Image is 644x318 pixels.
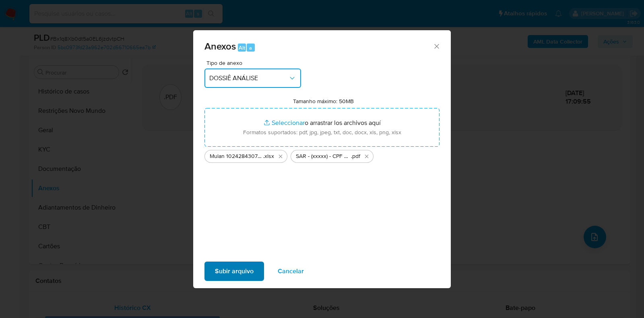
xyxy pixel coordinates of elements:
[351,152,360,160] span: .pdf
[215,262,254,280] span: Subir arquivo
[278,262,304,280] span: Cancelar
[263,152,274,160] span: .xlsx
[204,39,236,53] span: Anexos
[267,262,314,281] button: Cancelar
[249,44,252,52] span: a
[296,152,351,160] span: SAR - (xxxxx) - CPF 62433393191 - [PERSON_NAME]
[362,152,372,161] button: Eliminar SAR - (xxxxx) - CPF 62433393191 - CARLOS MARTINS FERREIRA.pdf
[209,74,288,82] span: DOSSIÊ ANÁLISE
[239,44,245,52] span: Alt
[204,69,301,88] button: DOSSIÊ ANÁLISE
[210,152,263,160] span: Mulan 1024284307_2025_10_10_09_29_09
[204,262,264,281] button: Subir arquivo
[433,42,440,50] button: Cerrar
[276,152,285,161] button: Eliminar Mulan 1024284307_2025_10_10_09_29_09.xlsx
[204,147,440,163] ul: Archivos seleccionados
[206,60,303,66] span: Tipo de anexo
[293,98,354,105] label: Tamanho máximo: 50MB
